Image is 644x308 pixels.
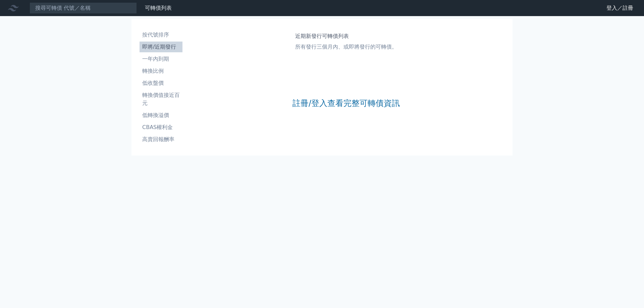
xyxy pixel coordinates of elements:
[30,2,137,14] input: 搜尋可轉債 代號／名稱
[601,3,639,13] a: 登入／註冊
[140,67,182,75] li: 轉換比例
[140,90,182,109] a: 轉換價值接近百元
[295,32,397,40] h1: 近期新發行可轉債列表
[140,66,182,76] a: 轉換比例
[140,29,182,40] a: 按代號排序
[140,122,182,133] a: CBAS權利金
[292,98,400,109] a: 註冊/登入查看完整可轉債資訊
[140,91,182,107] li: 轉換價值接近百元
[140,55,182,63] li: 一年內到期
[295,43,397,51] p: 所有發行三個月內、或即將發行的可轉債。
[140,111,182,119] li: 低轉換溢價
[145,5,172,11] a: 可轉債列表
[140,134,182,145] a: 高賣回報酬率
[140,43,182,51] li: 即將/近期發行
[140,54,182,64] a: 一年內到期
[140,31,182,39] li: 按代號排序
[140,110,182,121] a: 低轉換溢價
[140,42,182,52] a: 即將/近期發行
[140,135,182,143] li: 高賣回報酬率
[140,79,182,87] li: 低收盤價
[140,78,182,88] a: 低收盤價
[140,123,182,131] li: CBAS權利金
